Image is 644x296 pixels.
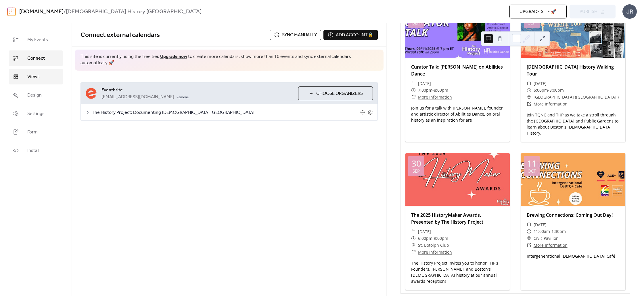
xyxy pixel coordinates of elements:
span: 8:00pm [549,87,564,94]
span: 6:00pm [418,235,432,242]
span: [DATE] [418,228,431,235]
a: More Information [418,94,452,100]
div: ​ [411,242,416,249]
span: Install [27,147,39,154]
a: Form [9,124,63,140]
span: - [432,235,434,242]
span: Connect [27,55,45,62]
div: The History Project invites you to honor THP's Founders, [PERSON_NAME], and Boston's [DEMOGRAPHIC... [405,260,510,284]
div: 11 [527,159,536,168]
span: St. Botolph Club [418,242,449,249]
span: - [432,87,434,94]
div: 30 [411,159,421,168]
span: Remove [177,95,189,100]
span: 8:00pm [434,87,448,94]
div: Join us for a talk with [PERSON_NAME], founder and artistic director of Abilities Dance, on oral ... [405,105,510,123]
a: Connect [9,50,63,66]
div: ​ [411,235,416,242]
span: 6:00pm [534,87,548,94]
span: 1:30pm [551,228,566,235]
b: / [64,6,66,17]
a: Curator Talk: [PERSON_NAME] on Abilities Dance [411,64,503,77]
span: This site is currently using the free tier. to create more calendars, show more than 10 events an... [80,54,378,67]
span: 7:00pm [418,87,432,94]
span: The History Project: Documenting [DEMOGRAPHIC_DATA] [GEOGRAPHIC_DATA] [92,109,360,116]
div: Sep [528,21,535,25]
span: [DATE] [534,80,547,87]
a: Upgrade now [160,52,187,61]
a: More Information [534,101,568,107]
span: [DATE] [418,80,431,87]
span: Civic Pavilion [534,235,559,242]
div: ​ [411,87,416,94]
span: Eventbrite [101,87,294,94]
span: Upgrade site 🚀 [520,8,557,15]
span: [DATE] [534,221,547,228]
span: - [548,87,549,94]
span: [EMAIL_ADDRESS][DOMAIN_NAME] [101,94,174,101]
a: Install [9,143,63,158]
span: Connect external calendars [80,29,160,42]
a: More Information [534,242,568,248]
span: Views [27,73,40,80]
span: Sync manually [282,32,317,39]
div: ​ [527,101,531,108]
span: [GEOGRAPHIC_DATA] ([GEOGRAPHIC_DATA].) [534,94,619,101]
button: Upgrade site 🚀 [509,5,567,18]
span: - [550,228,551,235]
span: Design [27,92,42,99]
a: [DOMAIN_NAME] [19,6,64,17]
div: Oct [528,169,536,173]
img: eventbrite [85,88,97,99]
div: ​ [411,80,416,87]
img: logo [7,7,16,16]
a: The 2025 HistoryMaker Awards, Presented by The History Project [411,212,483,225]
span: 11:00am [534,228,550,235]
span: My Events [27,37,48,44]
a: Brewing Connections: Coming Out Day! [527,212,613,218]
button: Sync manually [270,30,321,40]
div: Join TQNC and THP as we take a stroll through the [GEOGRAPHIC_DATA] and Public Gardens to learn a... [521,112,625,136]
button: Choose Organizers [298,86,373,100]
a: Views [9,69,63,84]
div: Intergenerational [DEMOGRAPHIC_DATA] Café [521,253,625,259]
div: ​ [527,235,531,242]
span: Form [27,129,38,136]
div: ​ [527,242,531,249]
div: Sep [413,21,420,25]
div: Sep [413,169,420,173]
div: ​ [527,221,531,228]
a: More Information [418,249,452,255]
div: ​ [411,228,416,235]
div: ​ [527,80,531,87]
a: Settings [9,106,63,121]
a: My Events [9,32,63,48]
div: ​ [527,87,531,94]
a: Design [9,87,63,103]
a: [DEMOGRAPHIC_DATA] History Walking Tour [527,64,614,77]
span: Choose Organizers [316,90,363,97]
div: ​ [527,94,531,101]
span: 9:00pm [434,235,448,242]
div: ​ [527,228,531,235]
div: ​ [411,249,416,256]
b: [DEMOGRAPHIC_DATA] History [GEOGRAPHIC_DATA] [66,6,202,17]
span: Settings [27,110,45,117]
div: ​ [411,94,416,101]
div: JR [622,4,637,19]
